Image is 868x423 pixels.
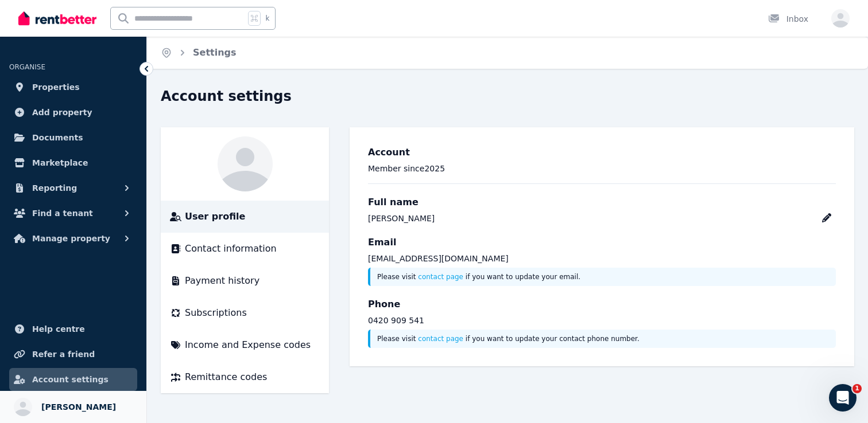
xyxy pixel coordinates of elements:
button: Reporting [9,177,137,199]
span: Payment history [185,274,259,288]
span: Add property [32,105,92,119]
span: User profile [185,210,245,224]
a: Refer a friend [9,343,137,366]
iframe: Intercom live chat [829,384,857,412]
button: Find a tenant [9,202,137,225]
p: [EMAIL_ADDRESS][DOMAIN_NAME] [368,253,836,264]
p: Please visit if you want to update your contact phone number. [377,334,829,343]
a: Properties [9,76,137,99]
span: Remittance codes [185,370,267,384]
a: Settings [193,47,237,58]
span: Refer a friend [32,347,95,361]
a: Remittance codes [170,370,320,384]
a: Subscriptions [170,306,320,320]
a: Payment history [170,274,320,288]
span: Manage property [32,232,110,245]
a: Documents [9,126,137,149]
a: Account settings [9,368,137,391]
span: Properties [32,80,80,94]
span: [PERSON_NAME] [41,400,116,414]
a: User profile [170,210,320,224]
span: ORGANISE [9,63,45,71]
nav: Breadcrumb [147,37,250,69]
span: Help centre [32,322,85,336]
h3: Email [368,236,836,249]
div: Inbox [768,13,808,25]
p: 0420 909 541 [368,315,836,326]
span: Reporting [32,181,77,195]
h3: Full name [368,195,836,209]
span: Account settings [32,373,108,386]
a: Income and Expense codes [170,338,320,352]
button: Manage property [9,227,137,250]
a: Add property [9,101,137,124]
p: Please visit if you want to update your email. [377,272,829,281]
a: Help centre [9,318,137,340]
p: Member since 2025 [368,163,836,174]
span: Documents [32,131,83,144]
a: Contact information [170,242,320,256]
span: Subscriptions [185,306,247,320]
div: [PERSON_NAME] [368,213,435,224]
a: Marketplace [9,151,137,174]
h3: Phone [368,297,836,311]
h3: Account [368,146,836,159]
span: k [265,14,269,23]
a: contact page [418,335,463,343]
span: Marketplace [32,156,88,170]
a: contact page [418,273,463,281]
span: 1 [852,384,862,393]
span: Contact information [185,242,277,256]
h1: Account settings [161,87,292,105]
span: Income and Expense codes [185,338,311,352]
span: Find a tenant [32,206,93,220]
img: RentBetter [18,10,96,27]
